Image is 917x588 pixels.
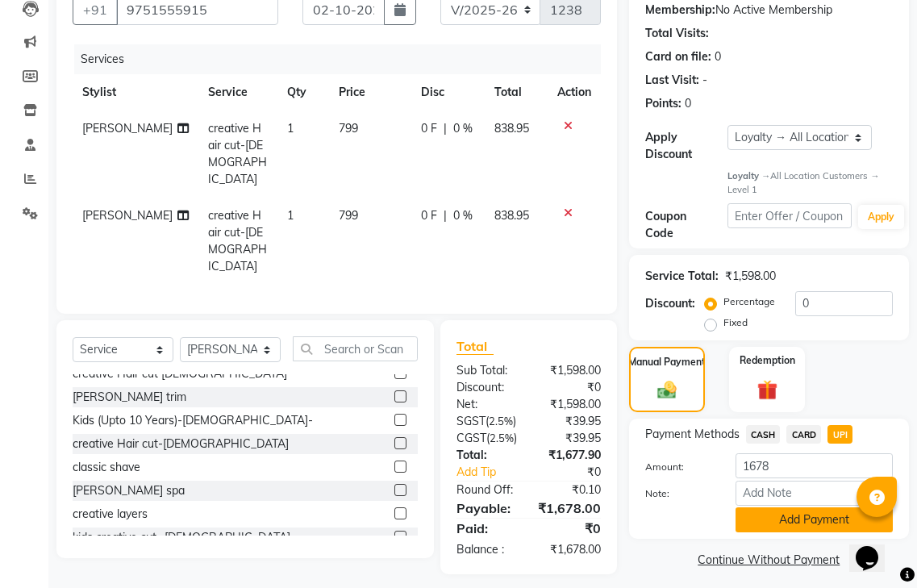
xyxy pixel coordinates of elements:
[528,362,612,379] div: ₹1,598.00
[444,413,528,430] div: ( )
[73,74,198,111] th: Stylist
[645,208,727,242] div: Coupon Code
[528,379,612,396] div: ₹0
[339,121,358,136] span: 799
[528,482,612,498] div: ₹0.10
[444,430,529,447] div: ( )
[490,432,514,444] span: 2.5%
[528,396,612,413] div: ₹1,598.00
[208,121,267,186] span: creative Hair cut-[DEMOGRAPHIC_DATA]
[528,447,612,464] div: ₹1,677.90
[652,379,682,401] img: _cash.svg
[293,336,418,361] input: Search or Scan
[858,205,904,229] button: Apply
[723,315,748,330] label: Fixed
[73,482,185,499] div: [PERSON_NAME] spa
[198,74,277,111] th: Service
[633,486,723,501] label: Note:
[645,295,695,312] div: Discount:
[786,425,821,444] span: CARD
[702,72,707,89] div: -
[444,464,543,481] a: Add Tip
[82,208,173,223] span: [PERSON_NAME]
[444,207,447,224] span: |
[727,169,893,197] div: All Location Customers → Level 1
[421,207,437,224] span: 0 F
[727,170,770,181] strong: Loyalty →
[444,541,528,558] div: Balance :
[444,379,528,396] div: Discount:
[645,426,740,443] span: Payment Methods
[73,389,186,406] div: [PERSON_NAME] trim
[287,208,294,223] span: 1
[740,353,795,368] label: Redemption
[645,25,709,42] div: Total Visits:
[277,74,329,111] th: Qty
[73,412,313,429] div: Kids (Upto 10 Years)-[DEMOGRAPHIC_DATA]-
[751,377,784,402] img: _gift.svg
[645,48,711,65] div: Card on file:
[645,268,719,285] div: Service Total:
[444,120,447,137] span: |
[444,447,528,464] div: Total:
[485,74,547,111] th: Total
[528,519,612,538] div: ₹0
[645,129,727,163] div: Apply Discount
[645,95,681,112] div: Points:
[444,362,528,379] div: Sub Total:
[645,2,893,19] div: No Active Membership
[453,207,473,224] span: 0 %
[529,430,613,447] div: ₹39.95
[444,498,526,518] div: Payable:
[849,523,901,572] iframe: chat widget
[528,413,612,430] div: ₹39.95
[411,74,485,111] th: Disc
[736,481,893,506] input: Add Note
[746,425,781,444] span: CASH
[736,507,893,532] button: Add Payment
[287,121,294,136] span: 1
[528,541,612,558] div: ₹1,678.00
[645,72,699,89] div: Last Visit:
[494,121,529,136] span: 838.95
[73,459,140,476] div: classic shave
[489,415,513,427] span: 2.5%
[453,120,473,137] span: 0 %
[444,519,528,538] div: Paid:
[444,396,528,413] div: Net:
[723,294,775,309] label: Percentage
[543,464,613,481] div: ₹0
[456,338,494,355] span: Total
[725,268,776,285] div: ₹1,598.00
[685,95,691,112] div: 0
[548,74,601,111] th: Action
[632,552,906,569] a: Continue Without Payment
[645,2,715,19] div: Membership:
[208,208,267,273] span: creative Hair cut-[DEMOGRAPHIC_DATA]
[494,208,529,223] span: 838.95
[727,203,852,228] input: Enter Offer / Coupon Code
[339,208,358,223] span: 799
[715,48,721,65] div: 0
[736,453,893,478] input: Amount
[73,436,289,452] div: creative Hair cut-[DEMOGRAPHIC_DATA]
[329,74,411,111] th: Price
[628,355,706,369] label: Manual Payment
[526,498,613,518] div: ₹1,678.00
[421,120,437,137] span: 0 F
[827,425,852,444] span: UPI
[633,460,723,474] label: Amount:
[456,431,486,445] span: CGST
[73,506,148,523] div: creative layers
[444,482,528,498] div: Round Off:
[73,529,290,546] div: kids creative cut -[DEMOGRAPHIC_DATA]
[73,365,287,382] div: creative Hair cut [DEMOGRAPHIC_DATA]
[456,414,486,428] span: SGST
[74,44,613,74] div: Services
[82,121,173,136] span: [PERSON_NAME]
